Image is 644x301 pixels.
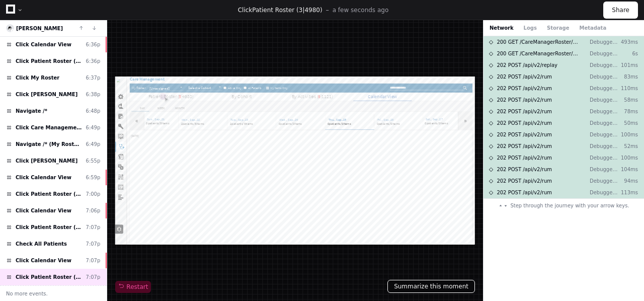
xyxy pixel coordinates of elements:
span: Select a Cohort [159,19,235,32]
span: My Items Only [347,9,386,30]
p: 78ms [618,108,638,115]
p: Debugger-Web [590,177,618,185]
span: All Patients [297,21,328,30]
span: Click Calendar View [16,207,71,214]
button: Storage [547,24,569,32]
span: « [33,89,65,108]
button: Month [120,55,160,78]
span: 202 POST /api/v2/rum [497,142,552,150]
span: Check All Patients [16,240,67,248]
span: 202 POST /api/v2/rum [497,119,552,127]
p: Debugger-Web [590,189,618,196]
button: Logs [524,24,537,32]
span: Click Calendar View [16,174,71,181]
button: Day [36,55,76,79]
span: 202 POST /api/v2/rum [497,85,552,92]
p: 110ms [618,85,638,92]
p: 101ms [618,61,638,69]
div: 7:07p [86,240,101,248]
div: 7:06p [86,207,101,214]
input: Active Only [243,22,249,29]
p: 100ms [618,131,638,138]
span: Click Care Management [16,124,82,131]
span: Wed., Sep., [368,92,402,101]
span: 4980 [150,38,173,52]
span: Select a Cohort [159,19,235,33]
div: 6:49p [86,124,101,131]
p: Debugger-Web [590,50,618,57]
span: Navigate /* (My Roster) [16,140,82,148]
span: Sun., Sep., [71,91,104,100]
span: 200 GET /CareManagerRoster/GetPatientListGrid [497,50,582,57]
span: 202 POST /api/v2/replay [497,61,557,69]
span: 202 POST /api/v2/rum [497,177,552,185]
p: Debugger-Web [590,119,618,127]
h2: My Roster [32,16,73,35]
span: 9 [454,38,460,52]
a: Patient Roster ( | ) [33,36,217,54]
span: [Unassigned] [73,19,153,32]
a: [PERSON_NAME] [16,26,63,31]
span: 202 POST /api/v2/rum [497,73,552,81]
p: 100ms [618,154,638,162]
span: Thu., Sep., [477,92,511,101]
h1: 21 [69,83,137,100]
span: 3 [142,38,148,52]
div: 6:36p [86,57,101,65]
p: 113ms [618,189,638,196]
span: Tue., Sep., [258,92,290,101]
input: All Patients [288,22,294,29]
div: 7:07p [86,257,101,264]
span: Click [238,7,253,14]
span: Fri., Sep., [587,92,616,101]
a: By Activities ( | ) [349,36,533,54]
span: Click Patient Roster (3|103) [16,190,82,198]
div: 7:07p [86,273,101,281]
span: Click Calendar View [16,257,71,264]
button: Summarize this moment [387,280,475,293]
span: Click [PERSON_NAME] [16,91,77,98]
p: Debugger-Web [590,38,618,46]
span: 202 POST /api/v2/rum [497,131,552,138]
span: Click [PERSON_NAME] [16,157,77,165]
div: 7:00p [86,190,101,198]
p: Debugger-Web [590,166,618,173]
span: Mon., Sep., [149,92,183,101]
p: Debugger-Web [590,61,618,69]
span: Active Only [252,21,283,30]
p: 94ms [618,177,638,185]
span: Click Calendar View [16,41,71,48]
button: Week [78,55,118,78]
button: Metadata [579,24,606,32]
span: Click Patient Roster (3|4980) [16,57,82,65]
p: 52ms [618,142,638,150]
span: 202 POST /api/v2/rum [497,166,552,173]
span: Step through the journey with your arrow keys. [510,202,629,209]
p: Debugger-Web [590,154,618,162]
p: 83ms [618,73,638,81]
p: Debugger-Web [590,96,618,104]
p: 493ms [618,38,638,46]
div: 6:55p [86,157,101,165]
div: 6:48p [86,107,101,115]
div: 6:36p [86,41,101,48]
div: 7:07p [86,223,101,231]
p: Debugger-Web [590,108,618,115]
button: Share [603,2,638,19]
div: 6:49p [86,140,101,148]
div: 6:38p [86,91,101,98]
span: No more events. [6,290,48,297]
span: Click Patient Roster (3|4980) [16,273,82,281]
span: 202 POST /api/v2/rum [497,96,552,104]
span: 1121 [462,38,485,52]
span: Click Patient Roster (3|103) [16,223,82,231]
p: Debugger-Web [590,131,618,138]
button: Network [490,24,514,32]
img: 2.svg [7,25,14,32]
p: Debugger-Web [590,85,618,92]
span: Click My Roster [16,74,59,82]
span: 202 POST /api/v2/rum [497,108,552,115]
span: 202 POST /api/v2/rum [497,189,552,196]
p: 6s [618,50,638,57]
